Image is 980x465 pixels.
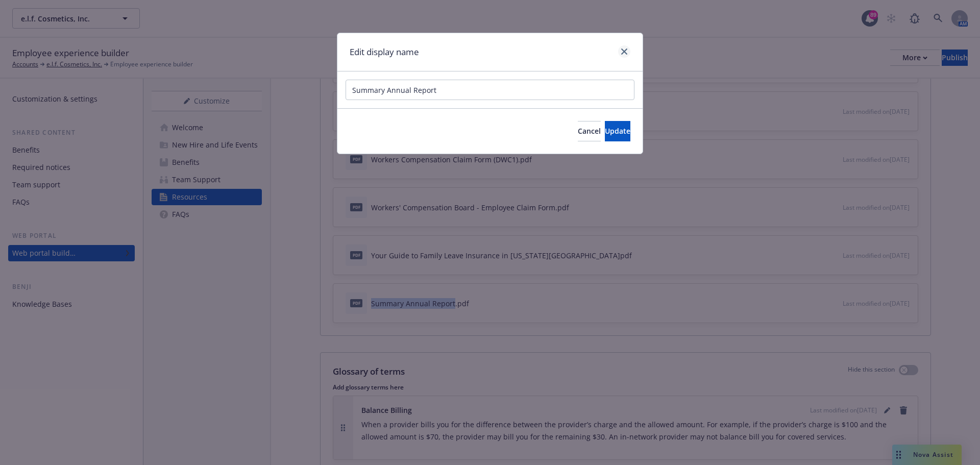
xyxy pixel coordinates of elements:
[605,121,630,141] button: Update
[578,121,601,141] button: Cancel
[350,45,419,59] h1: Edit display name
[605,126,630,136] span: Update
[578,126,601,136] span: Cancel
[618,45,630,58] a: close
